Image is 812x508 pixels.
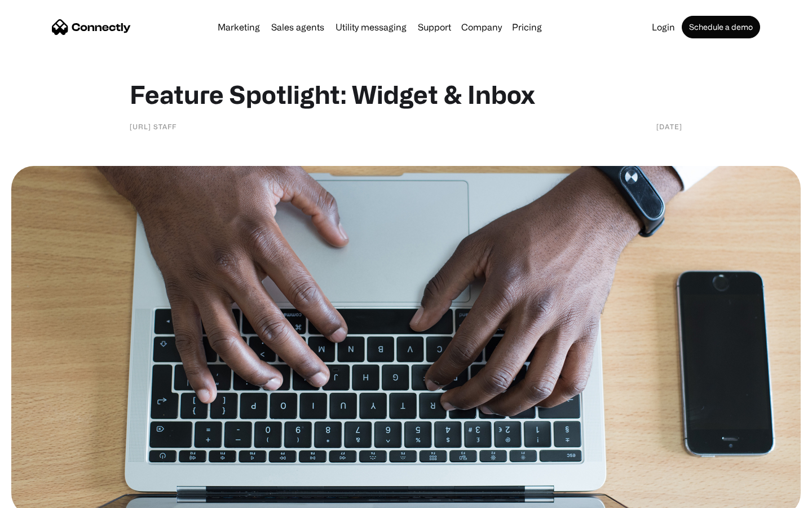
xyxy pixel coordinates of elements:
a: Schedule a demo [682,16,760,38]
div: [DATE] [656,121,682,132]
a: Utility messaging [331,23,411,32]
a: Marketing [213,23,264,32]
a: Pricing [507,23,546,32]
div: [URL] staff [130,121,176,132]
a: Sales agents [267,23,329,32]
a: Support [413,23,456,32]
ul: Language list [23,488,68,504]
a: Login [647,23,679,32]
aside: Language selected: English [11,488,68,504]
h1: Feature Spotlight: Widget & Inbox [130,79,682,110]
div: Company [461,19,502,35]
